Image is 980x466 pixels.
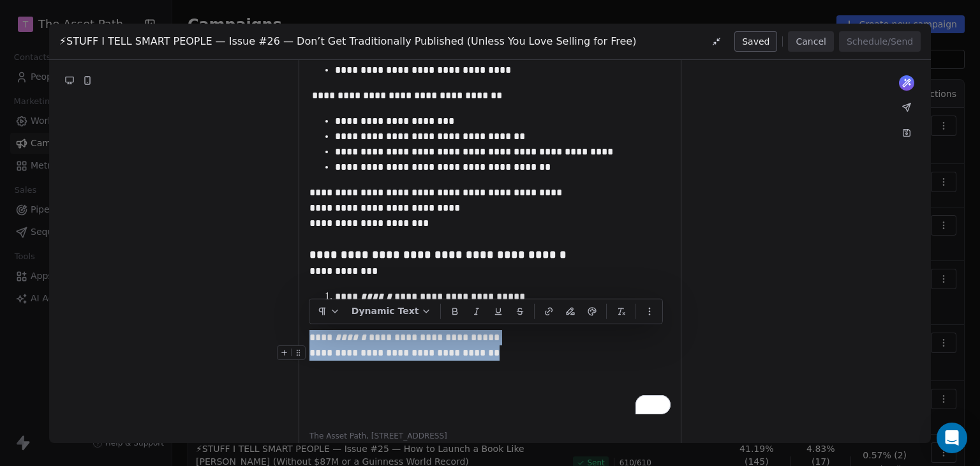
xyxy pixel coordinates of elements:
[839,31,921,52] button: Schedule/Send
[734,31,777,52] button: Saved
[937,423,967,453] div: Open Intercom Messenger
[59,34,637,49] span: ⚡STUFF I TELL SMART PEOPLE — Issue #26 — Don’t Get Traditionally Published (Unless You Love Selli...
[788,31,833,52] button: Cancel
[346,301,437,320] button: Dynamic Text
